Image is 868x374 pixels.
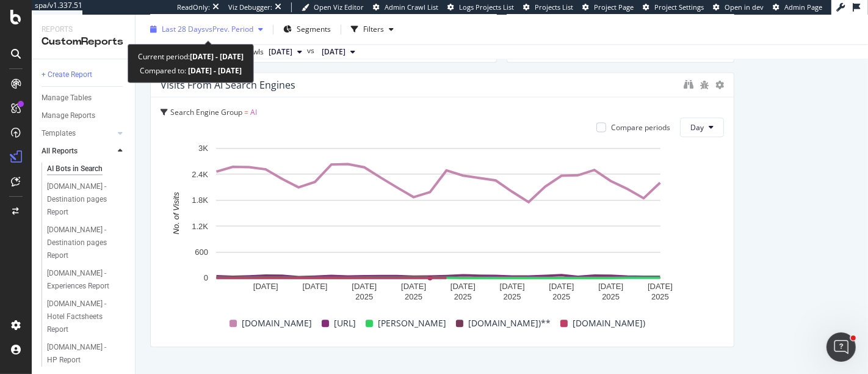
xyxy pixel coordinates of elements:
[192,196,208,205] text: 1.8K
[47,224,126,262] a: [DOMAIN_NAME] - Destination pages Report
[314,2,364,12] span: Open Viz Editor
[42,92,92,105] div: Manage Tables
[611,122,670,133] div: Compare periods
[535,2,573,12] span: Projects List
[454,292,472,301] text: 2025
[680,117,724,137] button: Day
[250,107,257,117] span: AI
[700,81,709,89] div: bug
[363,24,384,34] div: Filters
[190,51,244,62] b: [DATE] - [DATE]
[42,127,114,140] a: Templates
[150,72,734,347] div: Visits from AI Search EnginesSearch Engine Group = AICompare periodsDayA chart.[DOMAIN_NAME][URL]...
[552,292,570,301] text: 2025
[140,64,242,78] div: Compared to:
[322,46,345,57] span: 2025 Aug. 20th
[773,2,822,12] a: Admin Page
[228,2,272,12] div: Viz Debugger:
[47,180,120,219] div: all.accor.com - Destination pages Report
[204,273,208,282] text: 0
[47,163,103,175] div: AI Bots in Search
[784,2,822,12] span: Admin Page
[549,282,574,291] text: [DATE]
[253,282,278,291] text: [DATE]
[826,332,856,362] iframe: Intercom live chat
[42,145,114,158] a: All Reports
[47,163,126,175] a: AI Bots in Search
[47,267,126,293] a: [DOMAIN_NAME] - Experiences Report
[186,65,242,76] b: [DATE] - [DATE]
[654,2,704,12] span: Project Settings
[244,107,248,117] span: =
[42,109,126,122] a: Manage Reports
[302,2,364,12] a: Open Viz Editor
[401,282,426,291] text: [DATE]
[355,292,373,301] text: 2025
[47,341,126,367] a: [DOMAIN_NAME] - HP Report
[594,2,634,12] span: Project Page
[602,292,620,301] text: 2025
[172,192,181,235] text: No. of Visits
[278,20,336,39] button: Segments
[598,282,623,291] text: [DATE]
[42,145,78,158] div: All Reports
[684,79,693,89] div: binoculars
[317,45,360,59] button: [DATE]
[47,267,119,293] div: all.accor.com - Experiences Report
[145,20,268,39] button: Last 28 DaysvsPrev. Period
[192,170,208,179] text: 2.4K
[303,282,328,291] text: [DATE]
[42,127,76,140] div: Templates
[447,2,514,12] a: Logs Projects List
[161,79,295,91] div: Visits from AI Search Engines
[651,292,669,301] text: 2025
[725,2,764,12] span: Open in dev
[192,222,208,231] text: 1.2K
[161,142,716,304] svg: A chart.
[42,92,126,105] a: Manage Tables
[42,68,92,81] div: + Create Report
[468,316,551,331] span: [DOMAIN_NAME])**
[334,316,356,331] span: [URL]
[500,282,525,291] text: [DATE]
[47,180,126,219] a: [DOMAIN_NAME] - Destination pages Report
[162,24,205,34] span: Last 28 Days
[242,316,312,331] span: [DOMAIN_NAME]
[264,45,307,59] button: [DATE]
[42,24,125,35] div: Reports
[643,2,704,12] a: Project Settings
[523,2,573,12] a: Projects List
[648,282,673,291] text: [DATE]
[373,2,438,12] a: Admin Crawl List
[198,144,208,153] text: 3K
[459,2,514,12] span: Logs Projects List
[346,20,399,39] button: Filters
[307,45,317,56] span: vs
[42,35,125,49] div: CustomReports
[405,292,422,301] text: 2025
[713,2,764,12] a: Open in dev
[195,248,208,257] text: 600
[504,292,521,301] text: 2025
[690,122,704,133] span: Day
[269,46,292,57] span: 2025 Sep. 17th
[177,2,210,12] div: ReadOnly:
[352,282,377,291] text: [DATE]
[297,24,331,34] span: Segments
[573,316,645,331] span: [DOMAIN_NAME])
[582,2,634,12] a: Project Page
[47,224,120,262] div: all.accor.com - Destination pages Report
[170,107,242,117] span: Search Engine Group
[450,282,476,291] text: [DATE]
[385,2,438,12] span: Admin Crawl List
[42,109,95,122] div: Manage Reports
[47,341,117,367] div: all.accor.com - HP Report
[205,24,253,34] span: vs Prev. Period
[42,68,126,81] a: + Create Report
[47,298,120,336] div: all.accor.com - Hotel Factsheets Report
[378,316,446,331] span: [PERSON_NAME]
[138,50,244,64] div: Current period:
[47,298,126,336] a: [DOMAIN_NAME] - Hotel Factsheets Report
